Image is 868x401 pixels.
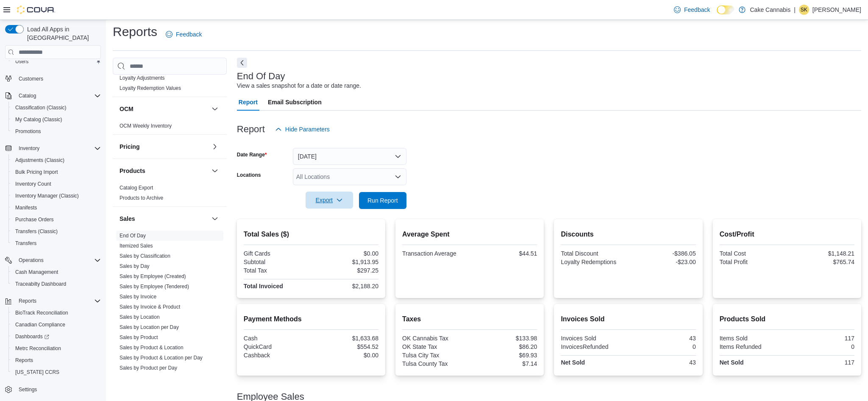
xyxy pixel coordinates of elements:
span: Metrc Reconciliation [15,345,61,352]
button: Inventory [2,142,104,154]
span: Settings [19,386,37,393]
h3: Products [120,167,145,175]
span: Bulk Pricing Import [12,167,101,177]
button: Inventory Manager (Classic) [8,190,104,202]
span: My Catalog (Classic) [15,116,62,123]
span: Inventory Manager (Classic) [12,191,101,201]
span: Report [239,94,258,111]
a: Settings [15,384,40,395]
div: 0 [789,343,854,350]
button: Reports [2,295,104,307]
span: Inventory [19,145,39,152]
a: OCM Weekly Inventory [120,123,172,129]
span: Promotions [15,128,41,135]
a: Inventory Count [12,179,55,189]
a: Sales by Classification [120,253,170,259]
div: $297.25 [313,267,378,274]
span: Customers [19,75,43,82]
button: Operations [2,254,104,266]
div: Samuel Keathley [799,5,809,15]
a: Sales by Employee (Created) [120,273,186,279]
span: Promotions [12,126,101,136]
a: Traceabilty Dashboard [12,279,70,289]
button: Users [8,56,104,67]
a: Purchase Orders [12,214,57,225]
div: Loyalty Redemptions [561,259,626,265]
button: BioTrack Reconciliation [8,307,104,319]
span: Customers [15,73,101,84]
div: Sales [113,231,227,376]
button: Classification (Classic) [8,102,104,114]
button: My Catalog (Classic) [8,114,104,125]
h3: OCM [120,105,134,113]
div: Total Tax [244,267,309,274]
span: BioTrack Reconciliation [12,308,101,318]
a: Promotions [12,126,45,136]
button: Manifests [8,202,104,214]
img: Cova [17,6,55,14]
span: SK [801,5,807,15]
span: Reports [15,296,101,306]
a: Adjustments (Classic) [12,155,68,165]
div: $0.00 [313,250,378,257]
p: | [794,5,796,15]
button: Next [237,58,247,68]
div: -$386.05 [630,250,696,257]
a: Classification (Classic) [12,103,70,113]
span: Transfers (Classic) [15,228,58,235]
div: Total Profit [720,259,785,265]
div: Transaction Average [402,250,468,257]
a: Sales by Invoice & Product [120,304,180,310]
div: InvoicesRefunded [561,343,626,350]
h2: Products Sold [720,314,854,324]
button: Bulk Pricing Import [8,166,104,178]
span: Transfers [12,238,101,248]
a: Users [12,56,32,67]
span: Cash Management [15,269,58,276]
span: Canadian Compliance [15,321,65,328]
div: 43 [630,335,696,342]
a: Loyalty Adjustments [120,75,165,81]
button: Adjustments (Classic) [8,154,104,166]
span: Settings [15,384,101,395]
button: Export [306,192,353,209]
a: End Of Day [120,233,146,239]
span: Washington CCRS [12,367,101,377]
a: Sales by Product per Day [120,365,177,371]
span: Purchase Orders [12,214,101,225]
button: OCM [120,105,208,113]
span: Reports [15,357,33,364]
button: Products [210,166,220,176]
a: Sales by Employee (Tendered) [120,284,189,290]
div: $133.98 [471,335,537,342]
h1: Reports [113,23,157,40]
button: Reports [8,354,104,366]
div: Total Cost [720,250,785,257]
div: Loyalty [113,73,227,97]
a: Transfers [12,238,40,248]
button: Promotions [8,125,104,137]
div: View a sales snapshot for a date or date range. [237,81,361,90]
button: Purchase Orders [8,214,104,226]
div: Tulsa County Tax [402,360,468,367]
a: Cash Management [12,267,61,277]
a: [US_STATE] CCRS [12,367,63,377]
h3: Report [237,124,265,134]
span: Catalog [19,92,36,99]
button: Customers [2,72,104,85]
span: Inventory Manager (Classic) [15,192,79,199]
a: Metrc Reconciliation [12,343,64,354]
a: Reports [12,355,36,365]
span: Metrc Reconciliation [12,343,101,354]
span: Traceabilty Dashboard [12,279,101,289]
button: [DATE] [293,148,406,165]
a: Inventory Manager (Classic) [12,191,82,201]
div: $1,148.21 [789,250,854,257]
strong: Total Invoiced [244,283,283,290]
span: Inventory Count [12,179,101,189]
a: Sales by Product & Location per Day [120,355,203,361]
div: $44.51 [471,250,537,257]
a: Dashboards [8,331,104,343]
div: $1,633.68 [313,335,378,342]
button: Run Report [359,192,406,209]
